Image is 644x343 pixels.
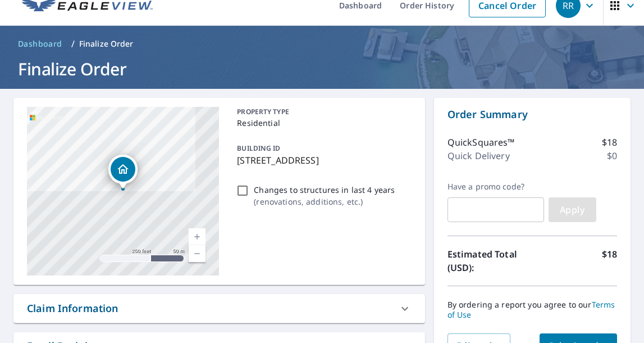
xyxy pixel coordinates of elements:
p: PROPERTY TYPE [237,107,407,117]
div: Claim Information [13,294,425,323]
p: Residential [237,117,407,129]
p: $18 [602,247,617,274]
button: Apply [549,197,596,222]
a: Current Level 17, Zoom Out [189,245,205,262]
a: Terms of Use [447,299,615,320]
nav: breadcrumb [13,35,631,53]
p: ( renovations, additions, etc. ) [254,196,395,207]
div: Claim Information [27,301,118,316]
p: Finalize Order [79,38,134,49]
p: Changes to structures in last 4 years [254,184,395,196]
h1: Finalize Order [13,57,631,80]
label: Have a promo code? [447,182,544,192]
p: Order Summary [447,107,617,122]
li: / [71,37,75,51]
div: Dropped pin, building 1, Residential property, 48 Huntington Rd Richmond, VT 05477 [108,155,138,189]
p: $18 [602,136,617,149]
p: Estimated Total (USD): [447,247,532,274]
a: Current Level 17, Zoom In [189,228,205,245]
span: Apply [558,204,587,216]
p: Quick Delivery [447,149,510,163]
p: $0 [607,149,617,163]
p: [STREET_ADDRESS] [237,154,407,167]
p: BUILDING ID [237,143,280,153]
span: Dashboard [18,38,62,49]
p: By ordering a report you agree to our [447,300,617,320]
a: Dashboard [13,35,67,53]
p: QuickSquares™ [447,136,515,149]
